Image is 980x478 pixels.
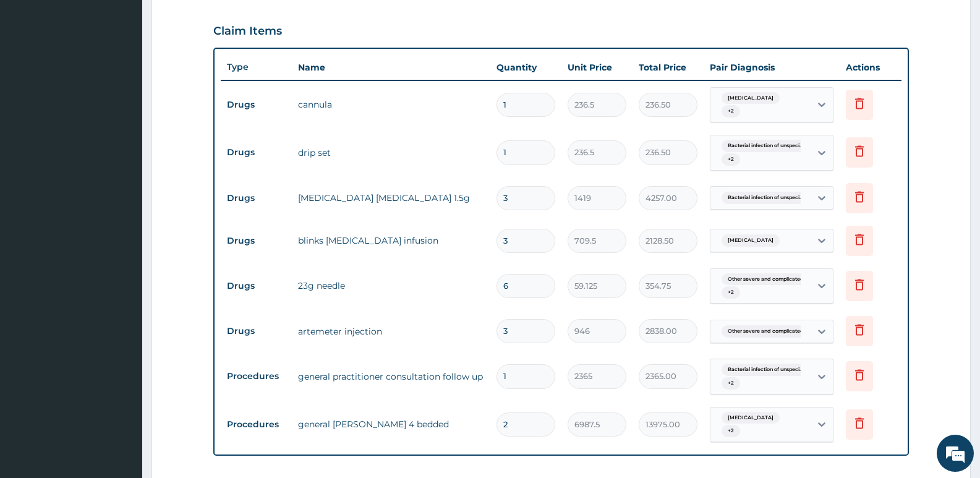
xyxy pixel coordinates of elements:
td: Drugs [221,229,292,252]
td: general practitioner consultation follow up [292,364,490,389]
th: Actions [840,55,901,80]
img: d_794563401_company_1708531726252_794563401 [23,62,50,93]
th: Type [221,56,292,79]
td: Drugs [221,141,292,164]
td: artemeter injection [292,319,490,344]
td: Procedures [221,365,292,388]
th: Total Price [633,55,704,80]
span: Bacterial infection of unspeci... [722,192,809,204]
span: [MEDICAL_DATA] [722,92,780,105]
th: Name [292,55,490,80]
td: Drugs [221,320,292,343]
textarea: Type your message and hit 'Enter' [6,338,236,381]
td: Drugs [221,275,292,297]
span: We're online! [72,156,171,281]
td: Drugs [221,187,292,210]
span: [MEDICAL_DATA] [722,234,780,247]
td: Procedures [221,413,292,436]
td: blinks [MEDICAL_DATA] infusion [292,228,490,253]
span: + 2 [722,377,740,390]
th: Pair Diagnosis [704,55,840,80]
h3: Claim Items [213,25,282,38]
span: + 2 [722,105,740,117]
span: + 2 [722,286,740,299]
span: Bacterial infection of unspeci... [722,140,809,152]
span: [MEDICAL_DATA] [722,412,780,424]
th: Unit Price [561,55,633,80]
span: Other severe and complicated P... [722,325,819,338]
span: + 2 [722,425,740,437]
td: general [PERSON_NAME] 4 bedded [292,412,490,437]
div: Minimize live chat window [203,6,232,36]
td: [MEDICAL_DATA] [MEDICAL_DATA] 1.5g [292,186,490,210]
td: 23g needle [292,273,490,298]
span: + 2 [722,153,740,166]
span: Bacterial infection of unspeci... [722,364,809,376]
td: Drugs [221,93,292,116]
div: Chat with us now [64,69,208,85]
span: Other severe and complicated P... [722,273,819,286]
td: drip set [292,140,490,165]
th: Quantity [490,55,561,80]
td: cannula [292,92,490,117]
